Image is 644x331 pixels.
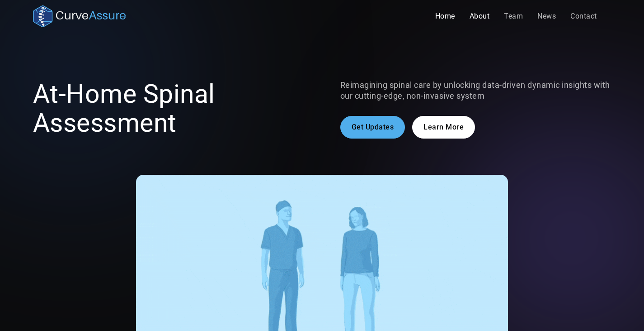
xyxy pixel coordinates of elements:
a: Contact [563,7,604,25]
a: home [33,5,126,27]
a: Learn More [412,116,475,139]
h1: At-Home Spinal Assessment [33,80,304,138]
a: Get Updates [340,116,405,139]
p: Reimagining spinal care by unlocking data-driven dynamic insights with our cutting-edge, non-inva... [340,80,611,101]
a: Team [497,7,530,25]
a: Home [428,7,462,25]
a: About [462,7,497,25]
a: News [530,7,563,25]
